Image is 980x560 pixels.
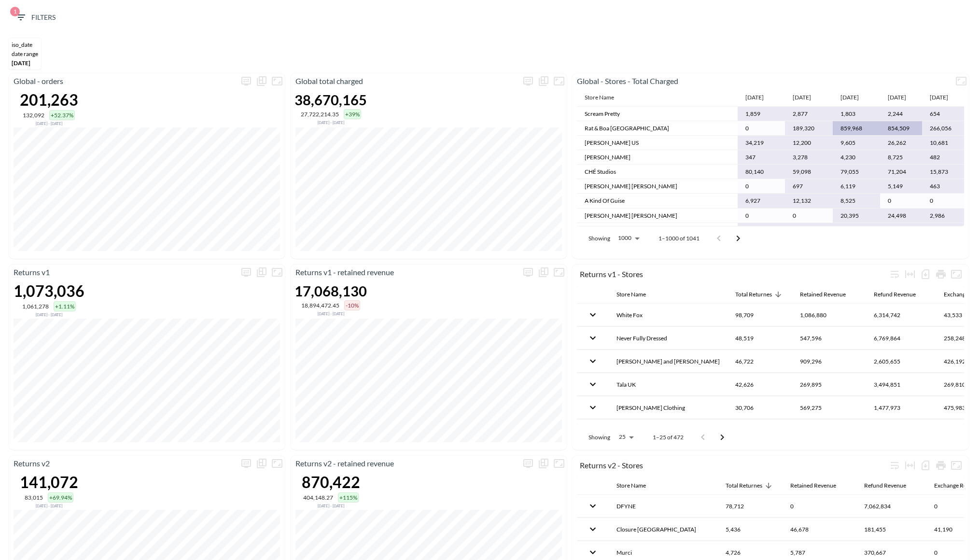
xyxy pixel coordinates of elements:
td: 0 [880,194,922,208]
div: Compared to Nov 18, 2024 - Apr 01, 2025 [294,119,367,125]
button: more [238,265,254,280]
td: Scream Pretty [577,107,738,121]
div: Compared to Nov 17, 2024 - Apr 01, 2025 [20,503,78,508]
th: 48,519 [728,327,792,350]
p: Returns v2 [9,458,238,469]
td: 463 [922,179,964,194]
span: Filters [15,12,56,24]
button: Fullscreen [949,266,964,282]
div: Refund Revenue [874,289,916,300]
td: 266,056 [922,121,964,136]
div: Store Name [616,289,646,300]
span: Display settings [238,73,254,89]
div: Number of rows selected for download: 472 [918,266,933,282]
p: Showing [588,234,610,242]
td: A Kind Of Guise [577,194,738,208]
td: 347 [738,150,785,165]
div: 141,072 [20,473,78,491]
button: Fullscreen [269,73,285,89]
span: Display settings [520,456,536,471]
th: Montirex [609,420,728,442]
th: White Fox [609,304,728,326]
div: Compared to Nov 17, 2024 - Apr 01, 2025 [14,311,84,317]
span: Store Name [616,480,658,491]
th: 98,709 [728,304,792,326]
td: 6,927 [738,194,785,208]
td: 3,278 [785,150,832,165]
p: Returns v1 - retained revenue [291,266,520,278]
div: +69.94% [48,492,73,503]
td: 1,803 [833,107,880,121]
th: [DATE] [833,89,880,107]
span: Total Returnes [735,289,784,300]
span: Refund Revenue [874,289,928,300]
th: 3,494,851 [866,373,936,396]
td: 6,119 [833,179,880,194]
th: 78,712 [718,495,783,518]
div: Retained Revenue [800,289,846,300]
th: 42,626 [728,373,792,396]
button: expand row [585,353,601,369]
th: 234,212 [792,420,866,442]
td: 0 [738,179,785,194]
td: Rat & Boa [GEOGRAPHIC_DATA] [577,121,738,136]
span: Display settings [520,265,536,280]
td: 8,525 [833,194,880,208]
p: Global total charged [291,75,520,87]
th: 7,062,834 [856,495,926,518]
td: 12,200 [785,136,832,150]
button: expand row [585,422,601,439]
td: 26,262 [880,136,922,150]
td: 8,725 [880,150,922,165]
td: 10,674 [922,223,964,238]
button: more [520,73,536,89]
th: [DATE] [880,89,922,107]
th: 6,769,864 [866,327,936,350]
td: 24,498 [880,209,922,223]
button: more [520,265,536,280]
td: 2,244 [880,107,922,121]
div: Wrap text [887,458,902,473]
div: Returns v2 - Stores [580,461,887,470]
button: Fullscreen [551,265,567,280]
div: Compared to Nov 17, 2024 - Apr 01, 2025 [302,503,360,508]
button: Fullscreen [269,456,285,471]
span: Retained Revenue [800,289,858,300]
td: 5,149 [880,179,922,194]
div: Total Returnes [735,289,772,300]
td: 38,229 [880,223,922,238]
div: -10% [344,300,360,310]
td: 189,320 [785,121,832,136]
button: expand row [585,399,601,416]
div: 404,148.27 [303,494,333,501]
td: 71,204 [880,165,922,179]
th: [DATE] [785,89,832,107]
td: Marrkt [577,223,738,238]
div: Compared to Nov 17, 2024 - Apr 01, 2025 [294,310,367,316]
div: 870,422 [302,473,360,491]
button: Go to next page [728,229,748,248]
button: expand row [585,376,601,392]
td: 0 [738,209,785,223]
div: +1.11% [54,301,76,311]
th: 46,678 [783,518,856,541]
td: 12,132 [785,194,832,208]
span: [DATE] [12,59,30,67]
div: 201,263 [20,90,78,109]
td: CHÉ Studios [577,165,738,179]
button: expand row [585,498,601,514]
td: 0 [738,121,785,136]
th: 569,275 [792,396,866,419]
button: Fullscreen [949,458,964,473]
div: 1000 [614,232,643,244]
th: Tala UK [609,373,728,396]
p: 1–25 of 472 [653,433,684,441]
th: Never Fully Dressed [609,327,728,350]
td: 4,996 [738,223,785,238]
td: 59,098 [785,165,832,179]
div: Show chart as table [536,265,551,280]
div: Compared to Nov 18, 2024 - Apr 01, 2025 [20,120,78,126]
td: 482 [922,150,964,165]
td: 654 [922,107,964,121]
div: +52.37% [49,110,75,120]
